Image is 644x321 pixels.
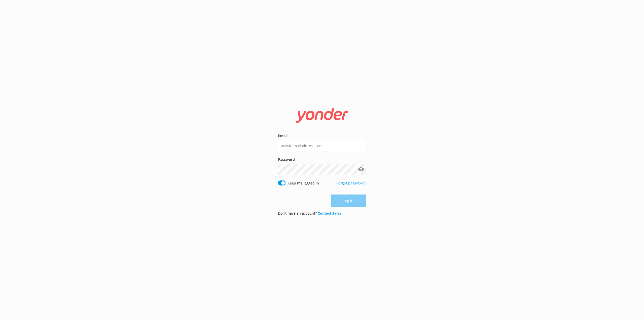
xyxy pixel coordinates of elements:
[278,211,341,216] p: Don’t have an account?
[278,157,366,162] label: Password
[356,164,366,174] button: Show password
[337,181,366,185] a: Forgot password?
[278,133,366,139] label: Email
[318,211,341,216] a: Contact Sales
[288,180,319,186] label: Keep me logged in
[278,140,366,151] input: user@emailaddress.com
